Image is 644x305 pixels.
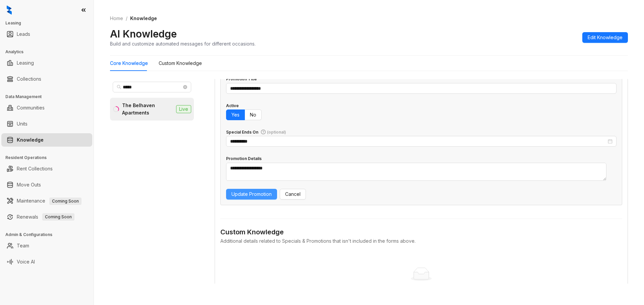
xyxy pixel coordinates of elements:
[17,101,45,115] a: Communities
[1,239,92,252] li: Team
[5,49,94,55] h3: Analytics
[1,178,92,192] li: Move Outs
[280,189,306,200] button: Cancel
[261,130,266,134] span: question-circle
[17,27,30,41] a: Leads
[1,27,92,41] li: Leads
[5,155,94,161] h3: Resident Operations
[285,190,301,198] span: Cancel
[7,5,12,15] img: logo
[267,130,286,135] span: (optional)
[231,190,272,198] span: Update Promotion
[17,133,44,147] a: Knowledge
[1,255,92,269] li: Voice AI
[250,112,256,118] span: No
[17,239,29,252] a: Team
[17,56,34,70] a: Leasing
[110,40,256,47] div: Build and customize automated messages for different occasions.
[1,194,92,208] li: Maintenance
[5,94,94,100] h3: Data Management
[1,72,92,86] li: Collections
[220,237,622,245] div: Additional details related to Specials & Promotions that isn't included in the forms above.
[109,15,124,22] a: Home
[49,198,82,205] span: Coming Soon
[126,15,127,22] li: /
[17,72,41,86] a: Collections
[220,227,622,237] div: Custom Knowledge
[226,76,257,82] div: Promotion Title
[117,85,121,89] span: search
[588,34,623,41] span: Edit Knowledge
[183,85,187,89] span: close-circle
[17,255,35,269] a: Voice AI
[582,32,628,43] button: Edit Knowledge
[176,105,191,113] span: Live
[226,103,239,109] div: Active
[5,20,94,26] h3: Leasing
[226,189,277,200] button: Update Promotion
[122,102,173,117] div: The Belhaven Apartments
[17,210,74,224] a: RenewalsComing Soon
[1,117,92,131] li: Units
[1,162,92,175] li: Rent Collections
[159,60,202,67] div: Custom Knowledge
[17,162,53,175] a: Rent Collections
[226,156,262,162] div: Promotion Details
[1,133,92,147] li: Knowledge
[42,213,74,221] span: Coming Soon
[231,112,239,118] span: Yes
[5,232,94,238] h3: Admin & Configurations
[226,129,286,136] div: Special Ends On
[110,27,177,40] h2: AI Knowledge
[17,178,41,192] a: Move Outs
[130,15,157,21] span: Knowledge
[1,56,92,70] li: Leasing
[110,60,148,67] div: Core Knowledge
[1,101,92,115] li: Communities
[1,210,92,224] li: Renewals
[17,117,28,131] a: Units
